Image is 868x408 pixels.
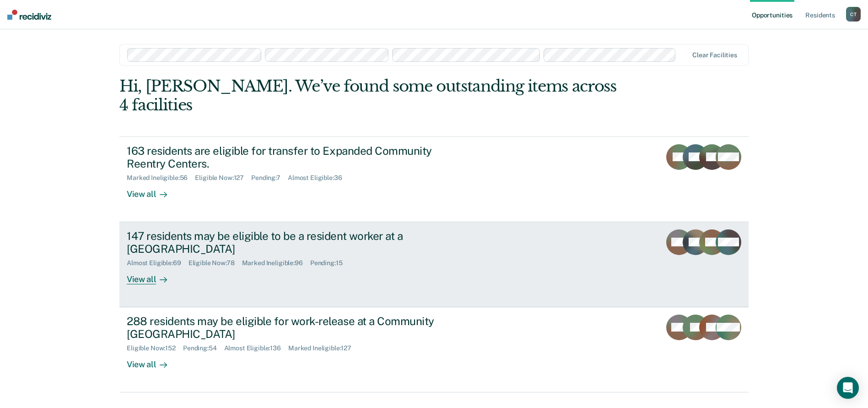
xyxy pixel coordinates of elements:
div: Almost Eligible : 36 [288,174,350,182]
a: 147 residents may be eligible to be a resident worker at a [GEOGRAPHIC_DATA]Almost Eligible:69Eli... [119,222,749,307]
div: Pending : 7 [251,174,288,182]
div: Eligible Now : 78 [189,259,242,267]
a: 288 residents may be eligible for work-release at a Community [GEOGRAPHIC_DATA]Eligible Now:152Pe... [119,307,749,392]
img: Recidiviz [7,10,51,20]
div: C T [846,7,861,22]
div: View all [127,182,178,200]
div: Open Intercom Messenger [837,377,859,399]
div: Eligible Now : 152 [127,344,183,352]
div: Clear facilities [692,51,737,59]
div: 163 residents are eligible for transfer to Expanded Community Reentry Centers. [127,144,448,171]
button: CT [846,7,861,22]
div: 147 residents may be eligible to be a resident worker at a [GEOGRAPHIC_DATA] [127,229,448,256]
div: Eligible Now : 127 [195,174,251,182]
div: Pending : 54 [183,344,224,352]
div: Marked Ineligible : 127 [288,344,359,352]
div: View all [127,267,178,285]
div: View all [127,352,178,370]
div: Pending : 15 [310,259,350,267]
a: 163 residents are eligible for transfer to Expanded Community Reentry Centers.Marked Ineligible:5... [119,136,749,222]
div: Hi, [PERSON_NAME]. We’ve found some outstanding items across 4 facilities [119,77,623,114]
div: Almost Eligible : 69 [127,259,189,267]
div: Marked Ineligible : 96 [242,259,310,267]
div: Marked Ineligible : 56 [127,174,195,182]
div: 288 residents may be eligible for work-release at a Community [GEOGRAPHIC_DATA] [127,315,448,341]
div: Almost Eligible : 136 [224,344,288,352]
